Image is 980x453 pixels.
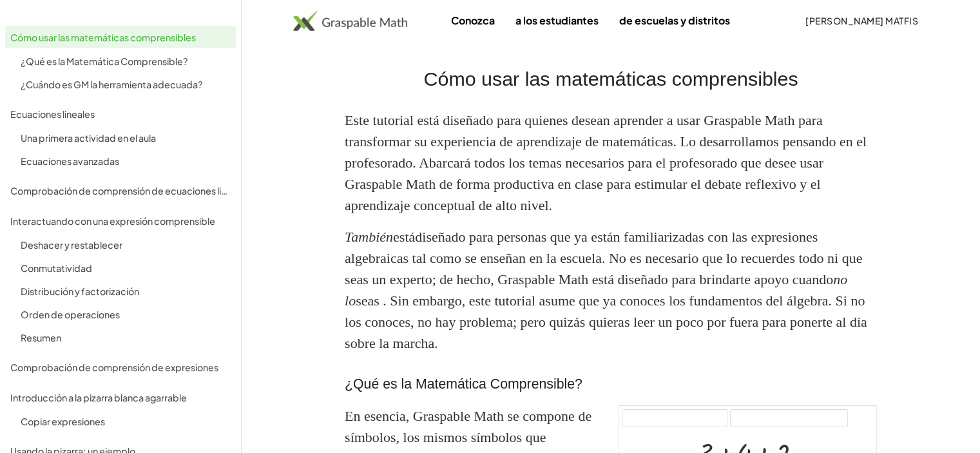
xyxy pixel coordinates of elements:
a: Conozca [441,8,505,32]
a: Comprobación de comprensión de ecuaciones lineales [5,179,236,202]
font: Comprobación de comprensión de expresiones [10,361,218,373]
a: Comprobación de comprensión de expresiones [5,356,236,378]
font: de escuelas y distritos [619,14,730,27]
font: Deshacer y restablecer [21,239,122,251]
font: refrescar [734,412,844,425]
font: deshacer [626,412,724,425]
font: Orden de operaciones [21,309,120,320]
font: [PERSON_NAME] MatFis [805,15,918,26]
font: Este tutorial está diseñado para quienes desean aprender a usar Graspable Math para transformar s... [345,112,867,213]
font: seas . Sin embargo, este tutorial asume que ya conoces los fundamentos del álgebra. Si no los con... [345,293,867,351]
font: Distribución y factorización [21,285,139,297]
font: diseñado para personas que ya están familiarizadas con las expresiones algebraicas tal como se en... [345,229,862,287]
font: Introducción a la pizarra blanca agarrable [10,392,187,403]
font: Comprobación de comprensión de ecuaciones lineales [10,185,249,197]
font: Interactuando con una expresión comprensible [10,215,215,227]
font: ¿Cuándo es GM la herramienta adecuada? [21,79,203,90]
font: Copiar expresiones [21,416,105,427]
a: Ecuaciones lineales [5,102,236,125]
font: no lo [345,271,847,309]
font: ¿Qué es la Matemática Comprensible? [21,55,188,67]
a: Cómo usar las matemáticas comprensibles [5,26,236,48]
font: Ecuaciones avanzadas [21,155,119,167]
font: Cómo usar las matemáticas comprensibles [423,68,798,90]
a: a los estudiantes [505,8,609,32]
font: También [345,229,393,245]
font: Conmutatividad [21,262,92,274]
a: Interactuando con una expresión comprensible [5,209,236,232]
font: Ecuaciones lineales [10,108,95,120]
font: está [393,229,415,245]
button: deshacer [622,409,727,427]
font: Una primera actividad en el aula [21,132,156,144]
a: de escuelas y distritos [609,8,740,32]
font: ¿Qué es la Matemática Comprensible? [345,376,582,392]
a: Introducción a la pizarra blanca agarrable [5,386,236,409]
button: refrescar [730,409,848,427]
font: a los estudiantes [515,14,599,27]
font: Cómo usar las matemáticas comprensibles [10,32,196,43]
button: [PERSON_NAME] MatFis [795,9,928,32]
font: Resumen [21,332,61,343]
font: Conozca [451,14,495,27]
